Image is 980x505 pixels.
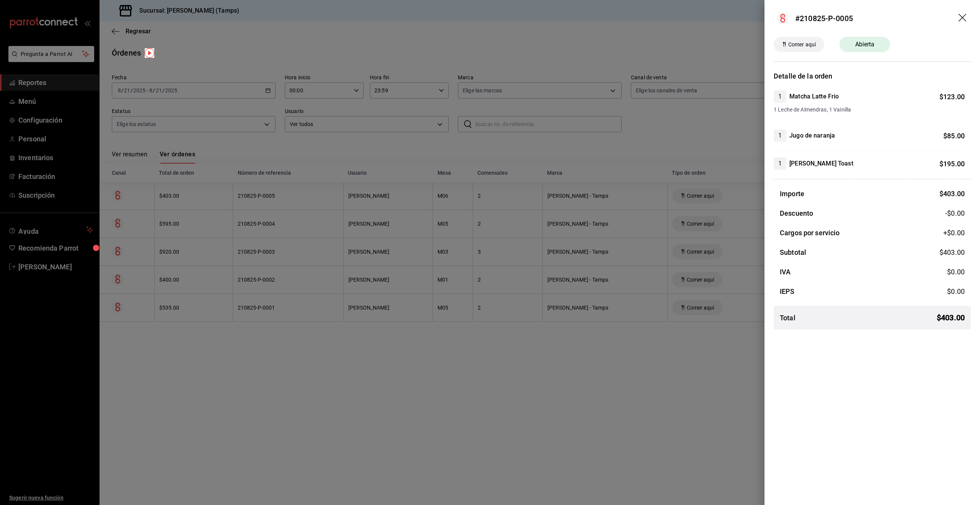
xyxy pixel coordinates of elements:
[947,268,965,276] span: $ 0.00
[780,313,795,323] h3: Total
[780,228,840,238] h3: Cargos por servicio
[789,159,853,168] h4: [PERSON_NAME] Toast
[785,41,819,49] span: Comer aquí
[780,267,791,277] h3: IVA
[943,228,965,238] span: +$ 0.00
[943,132,965,140] span: $ 85.00
[780,208,813,218] h3: Descuento
[939,248,965,256] span: $ 403.00
[774,71,971,81] h3: Detalle de la orden
[780,189,804,199] h3: Importe
[947,287,965,295] span: $ 0.00
[145,48,154,58] img: Tooltip marker
[795,13,853,24] div: #210825-P-0005
[851,40,879,49] span: Abierta
[789,131,835,140] h4: Jugo de naranja
[939,93,965,101] span: $ 123.00
[780,286,795,297] h3: IEPS
[774,131,786,140] span: 1
[939,160,965,168] span: $ 195.00
[945,208,965,218] span: -$0.00
[774,159,786,168] span: 1
[789,92,839,101] h4: Matcha Latte Frio
[959,14,968,23] button: drag
[939,190,965,198] span: $ 403.00
[780,247,806,257] h3: Subtotal
[774,92,786,101] span: 1
[774,106,965,114] span: 1 Leche de Almendras, 1 Vainilla
[937,312,965,323] span: $ 403.00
